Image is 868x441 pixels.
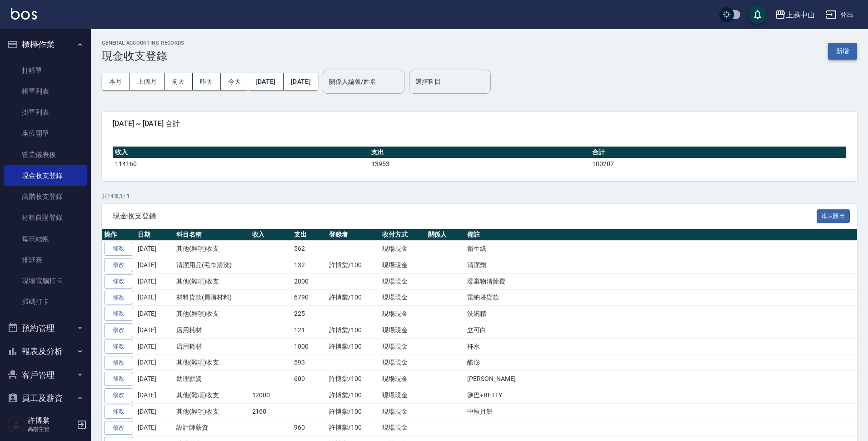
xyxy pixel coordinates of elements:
[174,371,250,387] td: 助理薪資
[135,338,174,355] td: [DATE]
[248,73,283,90] button: [DATE]
[102,50,185,62] h3: 現金收支登錄
[771,5,818,24] button: 上越中山
[380,273,426,289] td: 現場現金
[380,257,426,274] td: 現場現金
[465,289,857,306] td: 雷納塔貨款
[292,241,327,257] td: 562
[465,257,857,274] td: 清潔劑
[104,405,133,419] a: 修改
[4,291,87,312] a: 掃碼打卡
[104,307,133,321] a: 修改
[102,229,135,241] th: 操作
[193,73,221,90] button: 昨天
[465,306,857,322] td: 洗碗精
[4,316,87,340] button: 預約管理
[380,306,426,322] td: 現場現金
[327,229,380,241] th: 登錄者
[113,147,369,158] th: 收入
[327,322,380,339] td: 許博棠/100
[465,371,857,387] td: [PERSON_NAME]
[174,338,250,355] td: 店用耗材
[4,270,87,291] a: 現場電腦打卡
[250,403,292,420] td: 2160
[174,420,250,436] td: 設計師薪資
[828,43,857,60] button: 新增
[4,102,87,123] a: 掛單列表
[465,322,857,339] td: 立可白
[4,81,87,102] a: 帳單列表
[104,323,133,337] a: 修改
[104,372,133,386] a: 修改
[104,274,133,289] a: 修改
[174,306,250,322] td: 其他(雜項)收支
[465,355,857,371] td: 酷澎
[465,241,857,257] td: 衛生紙
[465,387,857,404] td: 鹽巴+BETTY
[104,421,133,435] a: 修改
[292,322,327,339] td: 121
[465,403,857,420] td: 中秋月餅
[380,289,426,306] td: 現場現金
[292,420,327,436] td: 960
[174,229,250,241] th: 科目名稱
[4,165,87,186] a: 現金收支登錄
[327,289,380,306] td: 許博棠/100
[292,306,327,322] td: 225
[465,229,857,241] th: 備註
[102,40,185,46] h2: GENERAL ACCOUNTING RECORDS
[165,73,193,90] button: 前天
[4,123,87,144] a: 座位開單
[292,229,327,241] th: 支出
[102,73,130,90] button: 本月
[174,257,250,274] td: 清潔用品(毛巾清洗)
[135,306,174,322] td: [DATE]
[135,420,174,436] td: [DATE]
[174,322,250,339] td: 店用耗材
[465,273,857,289] td: 廢棄物清除費
[369,158,590,170] td: 13953
[113,212,817,221] span: 現金收支登錄
[174,387,250,404] td: 其他(雜項)收支
[748,5,767,24] button: save
[426,229,465,241] th: 關係人
[135,322,174,339] td: [DATE]
[135,355,174,371] td: [DATE]
[817,211,850,220] a: 報表匯出
[327,387,380,404] td: 許博棠/100
[292,289,327,306] td: 6790
[327,257,380,274] td: 許博棠/100
[4,363,87,387] button: 客戶管理
[4,186,87,207] a: 高階收支登錄
[284,73,318,90] button: [DATE]
[135,403,174,420] td: [DATE]
[380,403,426,420] td: 現場現金
[828,46,857,55] a: 新增
[380,371,426,387] td: 現場現金
[4,207,87,228] a: 材料自購登錄
[135,289,174,306] td: [DATE]
[380,420,426,436] td: 現場現金
[4,249,87,270] a: 排班表
[4,33,87,56] button: 櫃檯作業
[4,60,87,81] a: 打帳單
[380,241,426,257] td: 現場現金
[135,273,174,289] td: [DATE]
[327,338,380,355] td: 許博棠/100
[292,371,327,387] td: 600
[380,338,426,355] td: 現場現金
[174,273,250,289] td: 其他(雜項)收支
[135,229,174,241] th: 日期
[113,119,846,128] span: [DATE] ~ [DATE] 合計
[104,291,133,305] a: 修改
[104,242,133,256] a: 修改
[4,144,87,165] a: 營業儀表板
[28,416,74,425] h5: 許博棠
[590,147,846,158] th: 合計
[135,257,174,274] td: [DATE]
[327,403,380,420] td: 許博棠/100
[174,241,250,257] td: 其他(雜項)收支
[380,322,426,339] td: 現場現金
[250,387,292,404] td: 12000
[327,371,380,387] td: 許博棠/100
